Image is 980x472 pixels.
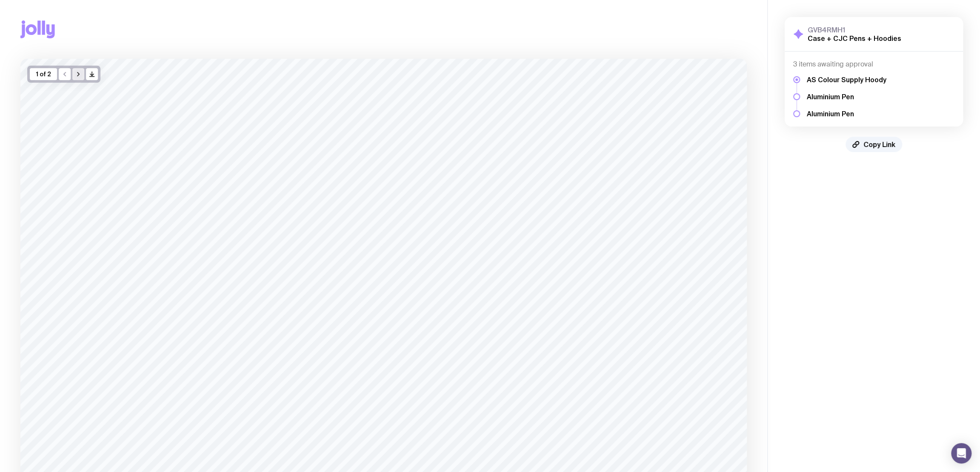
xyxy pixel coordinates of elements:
[807,92,886,101] h5: Aluminium Pen
[30,68,57,80] div: 1 of 2
[86,68,98,80] button: />/>
[90,72,94,77] g: /> />
[846,137,902,152] button: Copy Link
[793,60,954,69] h4: 3 items awaiting approval
[808,26,901,34] h3: GVB4RMH1
[951,443,971,463] div: Open Intercom Messenger
[807,75,886,84] h5: AS Colour Supply Hoody
[808,34,901,43] h2: Case + CJC Pens + Hoodies
[807,109,886,118] h5: Aluminium Pen
[863,140,895,149] span: Copy Link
